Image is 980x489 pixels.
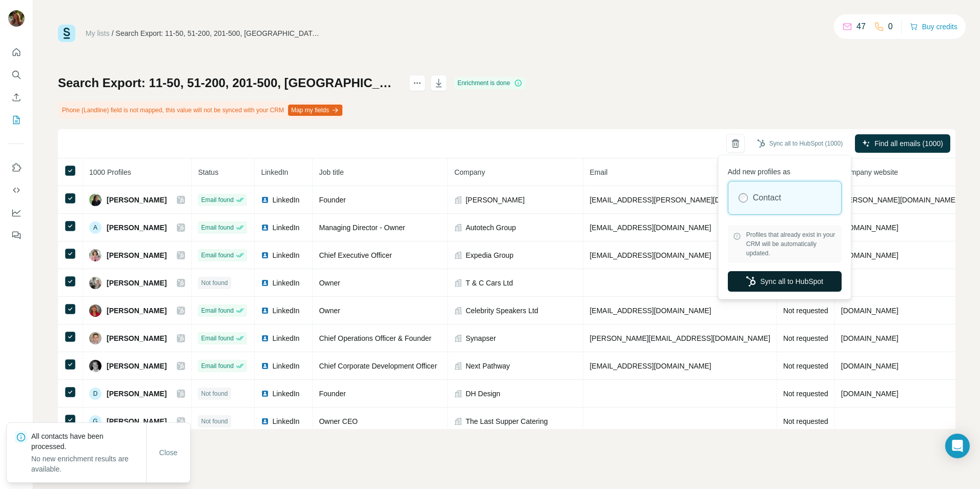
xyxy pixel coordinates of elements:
[201,361,233,371] span: Email found
[198,168,218,176] span: Status
[728,271,842,292] button: Sync all to HubSpot
[319,390,345,398] span: Founder
[454,77,525,89] div: Enrichment is done
[783,307,828,315] span: Not requested
[89,249,101,261] img: Avatar
[31,431,146,452] p: All contacts have been processed.
[465,361,509,371] span: Next Pathway
[107,250,167,260] span: [PERSON_NAME]
[272,278,299,288] span: LinkedIn
[465,278,513,288] span: T & C Cars Ltd
[261,362,269,370] img: LinkedIn logo
[58,25,75,42] img: Surfe Logo
[319,417,357,425] span: Owner CEO
[261,334,269,342] img: LinkedIn logo
[86,29,110,37] a: My lists
[874,138,943,149] span: Find all emails (1000)
[465,222,516,233] span: Autotech Group
[107,333,167,343] span: [PERSON_NAME]
[783,417,828,425] span: Not requested
[89,277,101,289] img: Avatar
[201,306,233,315] span: Email found
[261,196,269,204] img: LinkedIn logo
[8,43,25,62] button: Quick start
[8,111,25,129] button: My lists
[465,416,547,426] span: The Last Supper Catering
[159,447,178,458] span: Close
[107,389,167,399] span: [PERSON_NAME]
[89,194,101,206] img: Avatar
[107,222,167,233] span: [PERSON_NAME]
[8,158,25,177] button: Use Surfe on LinkedIn
[272,361,299,371] span: LinkedIn
[261,168,288,176] span: LinkedIn
[89,304,101,317] img: Avatar
[855,134,950,153] button: Find all emails (1000)
[783,390,828,398] span: Not requested
[8,10,25,27] img: Avatar
[89,168,131,176] span: 1000 Profiles
[454,168,485,176] span: Company
[201,195,233,205] span: Email found
[841,390,899,398] span: [DOMAIN_NAME]
[888,21,893,33] p: 0
[261,390,269,398] img: LinkedIn logo
[8,88,25,107] button: Enrich CSV
[319,334,431,342] span: Chief Operations Officer & Founder
[465,389,500,399] span: DH Design
[783,334,828,342] span: Not requested
[589,223,711,232] span: [EMAIL_ADDRESS][DOMAIN_NAME]
[107,305,167,316] span: [PERSON_NAME]
[746,230,836,258] span: Profiles that already exist in your CRM will be automatically updated.
[465,195,524,205] span: [PERSON_NAME]
[319,196,345,204] span: Founder
[841,168,898,176] span: Company website
[201,278,228,288] span: Not found
[107,195,167,205] span: [PERSON_NAME]
[750,136,850,151] button: Sync all to HubSpot (1000)
[841,251,899,259] span: [DOMAIN_NAME]
[841,334,899,342] span: [DOMAIN_NAME]
[201,389,228,398] span: Not found
[589,168,607,176] span: Email
[319,362,437,370] span: Chief Corporate Development Officer
[8,66,25,84] button: Search
[753,192,781,204] label: Contact
[201,223,233,232] span: Email found
[841,362,899,370] span: [DOMAIN_NAME]
[288,105,342,116] button: Map my fields
[261,223,269,232] img: LinkedIn logo
[116,28,321,38] div: Search Export: 11-50, 51-200, 201-500, [GEOGRAPHIC_DATA], [GEOGRAPHIC_DATA], [GEOGRAPHIC_DATA], [...
[589,362,711,370] span: [EMAIL_ADDRESS][DOMAIN_NAME]
[8,181,25,199] button: Use Surfe API
[89,388,101,400] div: D
[465,305,538,316] span: Celebrity Speakers Ltd
[841,223,899,232] span: [DOMAIN_NAME]
[89,360,101,372] img: Avatar
[201,251,233,260] span: Email found
[856,21,866,33] p: 47
[783,362,828,370] span: Not requested
[107,361,167,371] span: [PERSON_NAME]
[272,305,299,316] span: LinkedIn
[319,307,340,315] span: Owner
[272,333,299,343] span: LinkedIn
[589,196,770,204] span: [EMAIL_ADDRESS][PERSON_NAME][DOMAIN_NAME]
[152,443,185,462] button: Close
[272,389,299,399] span: LinkedIn
[319,279,340,287] span: Owner
[107,416,167,426] span: [PERSON_NAME]
[589,251,711,259] span: [EMAIL_ADDRESS][DOMAIN_NAME]
[89,221,101,234] div: A
[201,334,233,343] span: Email found
[112,28,114,38] li: /
[261,307,269,315] img: LinkedIn logo
[8,226,25,244] button: Feedback
[319,223,405,232] span: Managing Director - Owner
[261,417,269,425] img: LinkedIn logo
[841,307,899,315] span: [DOMAIN_NAME]
[8,203,25,222] button: Dashboard
[272,195,299,205] span: LinkedIn
[272,250,299,260] span: LinkedIn
[728,162,842,177] p: Add new profiles as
